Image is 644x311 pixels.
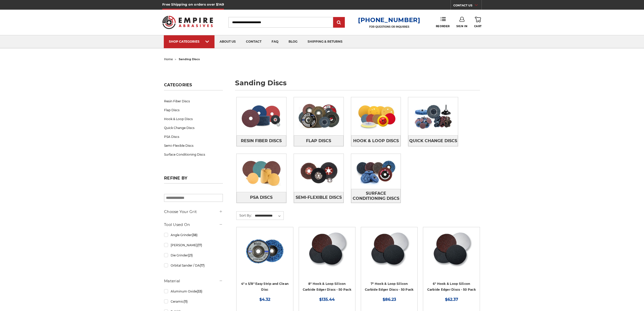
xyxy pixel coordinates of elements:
img: Semi-Flexible Discs [294,155,344,190]
a: Die Grinder [164,251,223,260]
a: PSA Discs [237,192,286,203]
a: blog [283,35,302,48]
a: about us [214,35,241,48]
img: Resin Fiber Discs [237,99,286,134]
span: (17) [200,264,205,267]
span: sanding discs [179,57,200,61]
span: Hook & Loop Discs [353,137,399,145]
select: Sort By: [254,212,283,220]
a: Hook & Loop Discs [351,135,401,146]
img: Silicon Carbide 8" Hook & Loop Edger Discs [307,231,348,271]
span: Cart [474,25,482,28]
input: Submit [334,18,344,28]
h5: Categories [164,83,223,90]
span: Quick Change Discs [409,137,457,145]
a: Silicon Carbide 8" Hook & Loop Edger Discs [302,231,352,280]
a: [PHONE_NUMBER] [358,16,420,24]
h5: Tool Used On [164,222,223,228]
h5: Material [164,278,223,284]
span: Surface Conditioning Discs [351,189,401,203]
img: Surface Conditioning Discs [351,154,401,189]
a: Flap Discs [294,135,344,146]
a: Quick Change Discs [164,123,223,132]
a: Cart [474,17,482,28]
img: Silicon Carbide 7" Hook & Loop Edger Discs [369,231,410,271]
a: Quick Change Discs [408,135,458,146]
img: Hook & Loop Discs [351,99,401,134]
span: Sign In [456,25,467,28]
a: Semi-Flexible Discs [164,141,223,150]
a: faq [266,35,283,48]
a: Surface Conditioning Discs [164,150,223,159]
a: Resin Fiber Discs [237,135,286,146]
a: Silicon Carbide 6" Hook & Loop Edger Discs [427,231,476,280]
a: Silicon Carbide 7" Hook & Loop Edger Discs [365,231,414,280]
span: Resin Fiber Discs [241,137,282,145]
span: (38) [192,233,198,237]
a: shipping & returns [302,35,348,48]
h1: sanding discs [235,79,480,90]
span: $4.32 [259,297,270,302]
a: 7" Hook & Loop Silicon Carbide Edger Discs - 50 Pack [365,282,414,291]
a: 4" x 5/8" easy strip and clean discs [240,231,289,280]
span: (11) [184,300,188,303]
a: Aluminum Oxide [164,287,223,296]
a: CONTACT US [453,3,481,10]
span: Reorder [436,25,450,28]
img: Quick Change Discs [408,99,458,134]
div: SHOP CATEGORIES [169,40,209,43]
span: $62.37 [445,297,458,302]
span: $135.44 [319,297,335,302]
a: Orbital Sander / DA [164,261,223,270]
p: FOR QUESTIONS OR INQUIRIES [358,25,420,28]
a: Angle Grinder [164,231,223,239]
a: Resin Fiber Discs [164,97,223,106]
label: Sort By: [237,211,252,219]
img: Empire Abrasives [162,12,213,32]
a: 8" Hook & Loop Silicon Carbide Edger Discs - 50 Pack [303,282,351,291]
img: 4" x 5/8" easy strip and clean discs [244,231,285,271]
a: [PERSON_NAME] [164,241,223,250]
span: (33) [197,289,202,293]
img: Silicon Carbide 6" Hook & Loop Edger Discs [431,231,472,271]
h5: Choose Your Grit [164,209,223,215]
span: (17) [197,243,202,247]
a: 6" Hook & Loop Silicon Carbide Edger Discs - 50 Pack [427,282,476,291]
span: (21) [188,253,193,257]
a: Ceramic [164,297,223,306]
span: Flap Discs [306,137,331,145]
a: Hook & Loop Discs [164,114,223,123]
a: Flap Discs [164,106,223,114]
h5: Refine by [164,176,223,184]
a: home [164,57,173,61]
a: Reorder [436,17,450,28]
img: PSA Discs [237,155,286,190]
img: Flap Discs [294,99,344,134]
a: 4" x 5/8" Easy Strip and Clean Disc [241,282,289,291]
a: contact [241,35,266,48]
a: PSA Discs [164,132,223,141]
span: PSA Discs [250,193,273,202]
span: Semi-Flexible Discs [296,193,342,202]
span: $86.23 [383,297,396,302]
a: Surface Conditioning Discs [351,189,401,203]
a: Semi-Flexible Discs [294,192,344,203]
